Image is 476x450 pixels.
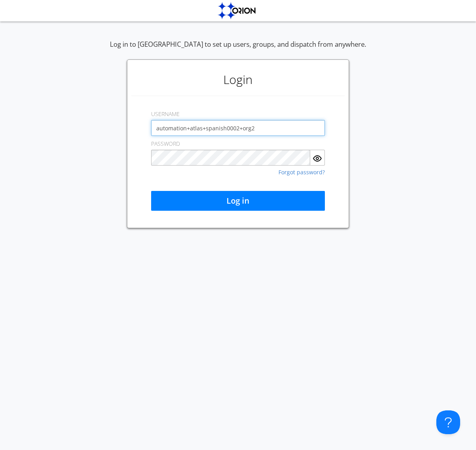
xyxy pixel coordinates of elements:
[278,170,325,175] a: Forgot password?
[436,410,460,434] iframe: Toggle Customer Support
[310,150,325,166] button: Show Password
[110,40,366,59] div: Log in to [GEOGRAPHIC_DATA] to set up users, groups, and dispatch from anywhere.
[151,191,325,211] button: Log in
[131,64,345,95] h1: Login
[151,110,180,118] label: USERNAME
[151,140,180,148] label: PASSWORD
[151,150,310,166] input: Password
[313,154,322,163] img: eye.svg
